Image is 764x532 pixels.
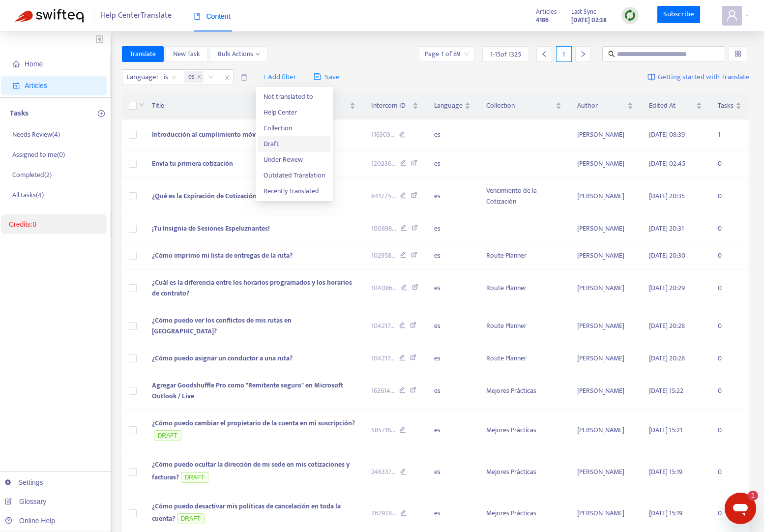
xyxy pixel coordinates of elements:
[197,74,202,80] span: close
[710,269,749,307] td: 0
[218,49,260,59] span: Bulk Actions
[478,451,569,493] td: Mejores Prácticas
[152,501,341,525] span: ¿Cómo puedo desactivar mis políticas de cancelación en toda la cuenta?
[569,269,641,307] td: [PERSON_NAME]
[5,498,46,505] a: Glossary
[371,283,397,294] span: 104086 ...
[314,73,321,80] span: save
[314,71,340,83] span: Save
[98,110,105,117] span: plus-circle
[9,220,36,228] a: Credits:0
[13,60,20,67] span: home
[556,46,572,62] div: 1
[184,71,204,83] span: es
[264,107,325,118] span: Help Center
[569,119,641,150] td: [PERSON_NAME]
[25,60,43,68] span: Home
[649,320,685,331] span: [DATE] 20:28
[152,129,260,140] span: Introducción al cumplimiento móvil
[12,129,60,140] p: Needs Review ( 4 )
[371,353,395,364] span: 104217 ...
[255,69,304,85] button: + Add filter
[371,250,396,261] span: 102958 ...
[434,100,463,111] span: Language
[12,170,52,180] p: Completed ( 2 )
[371,467,396,477] span: 246337 ...
[710,92,749,119] th: Tasks
[478,269,569,307] td: Route Planner
[255,52,260,57] span: down
[710,307,749,345] td: 0
[371,425,395,436] span: 585716 ...
[710,410,749,452] td: 0
[569,307,641,345] td: [PERSON_NAME]
[649,190,685,202] span: [DATE] 20:35
[569,150,641,177] td: [PERSON_NAME]
[10,108,29,119] p: Tasks
[649,466,682,477] span: [DATE] 15:19
[152,417,355,429] span: ¿Cómo puedo cambiar el propietario de la cuenta en mi suscripción?
[426,372,478,410] td: es
[371,100,411,111] span: Intercom ID
[371,129,395,140] span: 116303 ...
[152,190,260,202] span: ¿Qué es la Expiración de Cotización?
[12,149,65,160] p: Assigned to me ( 0 )
[194,12,231,20] span: Content
[130,49,156,59] span: Translate
[426,150,478,177] td: es
[569,242,641,269] td: [PERSON_NAME]
[569,372,641,410] td: [PERSON_NAME]
[569,92,641,119] th: Author
[536,15,549,26] strong: 4186
[5,517,55,525] a: Online Help
[264,154,325,165] span: Under Review
[569,410,641,452] td: [PERSON_NAME]
[139,102,145,108] span: down
[101,6,172,25] span: Help Center Translate
[478,410,569,452] td: Mejores Prácticas
[240,74,248,81] span: delete
[738,491,758,501] iframe: Number of unread messages
[536,6,557,17] span: Articles
[426,215,478,242] td: es
[710,150,749,177] td: 0
[152,223,270,234] span: ¡Tu Insignia de Sesiones Espeluznantes!
[657,6,701,24] a: Subscribe
[426,269,478,307] td: es
[164,70,177,85] span: is
[649,507,682,519] span: [DATE] 15:19
[165,46,208,62] button: New Task
[426,451,478,493] td: es
[371,508,396,519] span: 262978 ...
[649,385,683,396] span: [DATE] 15:22
[152,158,233,169] span: Envía tu primera cotización
[641,92,710,119] th: Edited At
[478,177,569,215] td: Vencimiento de la Cotización
[569,215,641,242] td: [PERSON_NAME]
[152,100,348,111] span: Title
[426,242,478,269] td: es
[577,100,625,111] span: Author
[122,70,159,85] span: Language :
[152,315,292,337] span: ¿Cómo puedo ver los conflictos de mis rutas en [GEOGRAPHIC_DATA]?
[649,223,684,234] span: [DATE] 20:31
[13,82,20,89] span: account-book
[710,177,749,215] td: 0
[725,493,756,524] iframe: Button to launch messaging window, 1 unread message
[426,119,478,150] td: es
[15,9,84,23] img: Swifteq
[371,158,396,169] span: 120236 ...
[658,72,749,83] span: Getting started with Translate
[710,345,749,372] td: 0
[541,51,548,58] span: left
[5,478,43,486] a: Settings
[363,92,426,119] th: Intercom ID
[710,119,749,150] td: 1
[371,385,395,396] span: 162614 ...
[152,353,293,364] span: ¿Cómo puedo asignar un conductor a una ruta?
[571,15,607,26] strong: [DATE] 02:38
[177,513,205,524] span: DRAFT
[710,451,749,493] td: 0
[426,177,478,215] td: es
[426,92,478,119] th: Language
